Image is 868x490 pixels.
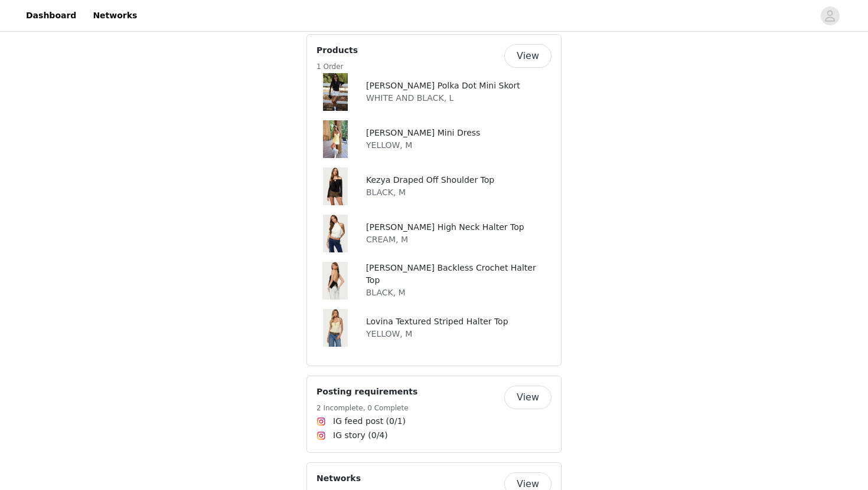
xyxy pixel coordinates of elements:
span: IG feed post (0/1) [333,415,406,427]
h5: 2 Incomplete, 0 Complete [316,403,417,413]
h4: Posting requirements [316,386,417,398]
button: View [504,44,552,68]
img: Instagram Icon [316,417,326,426]
h4: Networks [316,472,361,485]
div: Products [306,34,562,366]
p: BLACK, M [366,186,494,199]
h4: Lovina Textured Striped Halter Top [366,315,508,328]
img: Deborah Ruched Mini Dress [323,120,348,158]
span: IG story (0/4) [333,429,388,442]
a: Networks [86,2,144,29]
img: Instagram Icon [316,431,326,440]
img: Lovina Textured Striped Halter Top [323,309,348,347]
h4: [PERSON_NAME] Mini Dress [366,127,480,139]
h4: Kezya Draped Off Shoulder Top [366,174,494,186]
button: View [504,386,552,409]
p: YELLOW, M [366,328,508,340]
p: YELLOW, M [366,139,480,152]
p: WHITE AND BLACK, L [366,92,520,104]
div: avatar [824,6,836,25]
img: Ivey Backless Crochet Halter Top [322,262,348,300]
h4: [PERSON_NAME] Backless Crochet Halter Top [366,262,552,287]
p: CREAM, M [366,234,524,246]
p: BLACK, M [366,287,552,299]
h5: 1 Order [316,61,358,72]
img: Noreen Polka Dot Mini Skort [323,73,348,111]
h4: [PERSON_NAME] High Neck Halter Top [366,221,524,234]
img: Kezya Draped Off Shoulder Top [323,167,348,205]
img: Sandra Lacey High Neck Halter Top [323,215,348,252]
div: Posting requirements [306,376,562,453]
h4: [PERSON_NAME] Polka Dot Mini Skort [366,80,520,92]
h4: Products [316,44,358,57]
a: Dashboard [19,2,83,29]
